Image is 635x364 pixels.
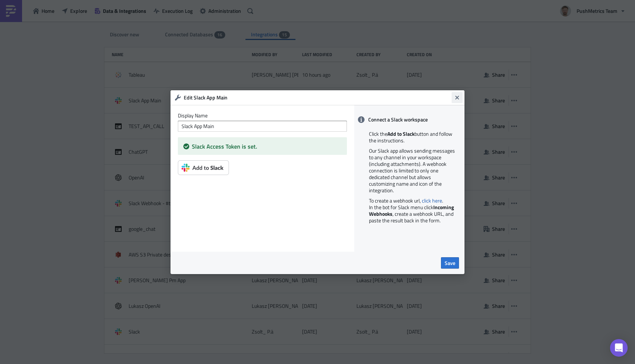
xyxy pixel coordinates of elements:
[354,112,464,127] div: Connect a Slack workspace
[369,203,454,218] b: Incoming Webhooks
[369,131,457,144] p: Click the button and follow the instructions.
[178,121,347,132] input: Give it a name
[192,143,341,149] h5: Slack Access Token is set.
[441,257,459,269] button: Save
[184,94,452,101] h6: Edit Slack App Main
[387,130,415,138] b: Add to Slack
[178,112,347,119] label: Display Name
[422,197,442,204] a: click here
[610,339,628,357] div: Open Intercom Messenger
[369,148,457,194] p: Our Slack app allows sending messages to any channel in your workspace (including attachments). A...
[369,197,457,224] p: To create a webhook url, . In the bot for Slack menu click , create a webhook URL, and paste the ...
[445,259,455,267] span: Save
[452,92,463,103] button: Close
[178,160,229,175] img: Add to Slack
